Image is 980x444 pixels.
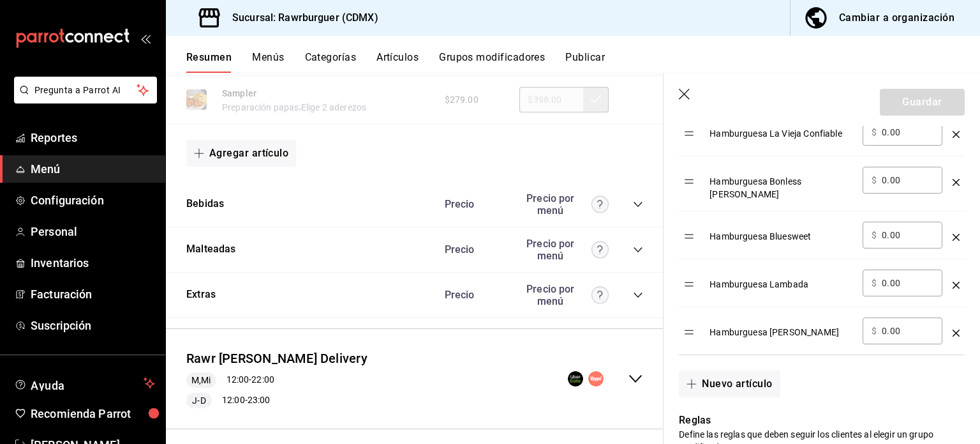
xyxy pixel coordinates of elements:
[439,51,545,73] button: Grupos modificadores
[872,128,877,137] span: $
[519,192,609,217] div: Precio por menú
[633,290,643,300] button: collapse-category-row
[709,222,852,243] div: Hamburguesa Bluesweet
[31,160,155,178] span: Menú
[186,374,216,387] span: M,Mi
[839,9,954,27] div: Cambiar a organización
[679,371,780,397] button: Nuevo artículo
[31,376,138,391] span: Ayuda
[187,394,211,408] span: J-D
[432,243,514,256] div: Precio
[679,77,965,355] table: optionsTable
[565,51,605,73] button: Publicar
[14,77,157,103] button: Pregunta a Parrot AI
[872,326,877,335] span: $
[679,413,965,428] p: Reglas
[376,51,419,73] button: Artículos
[305,51,357,73] button: Categorías
[186,242,236,257] button: Malteadas
[633,245,643,255] button: collapse-category-row
[186,140,296,167] button: Agregar artículo
[872,176,877,185] span: $
[140,33,151,43] button: open_drawer_menu
[432,289,514,301] div: Precio
[432,198,514,210] div: Precio
[31,129,155,146] span: Reportes
[166,339,664,419] div: collapse-menu-row
[31,286,155,303] span: Facturación
[709,318,852,339] div: Hamburguesa [PERSON_NAME]
[186,51,980,73] div: navigation tabs
[31,317,155,334] span: Suscripción
[186,393,367,408] div: 12:00 - 23:00
[31,405,155,422] span: Recomienda Parrot
[186,372,367,388] div: 12:00 - 22:00
[252,51,284,73] button: Menús
[222,10,378,26] h3: Sucursal: Rawrburguer (CDMX)
[633,199,643,210] button: collapse-category-row
[519,283,609,307] div: Precio por menú
[31,223,155,240] span: Personal
[519,238,609,262] div: Precio por menú
[9,93,157,106] a: Pregunta a Parrot AI
[31,192,155,209] span: Configuración
[186,51,232,73] button: Resumen
[186,287,216,302] button: Extras
[872,279,877,287] span: $
[186,349,367,368] button: Rawr [PERSON_NAME] Delivery
[31,254,155,272] span: Inventarios
[709,167,852,201] div: Hamburguesa Bonless [PERSON_NAME]
[872,231,877,240] span: $
[709,119,852,140] div: Hamburguesa La Vieja Confiable
[186,197,224,211] button: Bebidas
[709,270,852,291] div: Hamburguesa Lambada
[34,84,137,97] span: Pregunta a Parrot AI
